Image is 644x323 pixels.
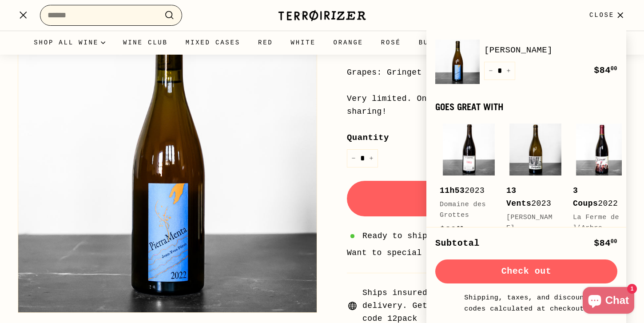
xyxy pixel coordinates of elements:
[440,186,465,195] b: 11h53
[462,292,591,314] small: Shipping, taxes, and discount codes calculated at checkout.
[440,225,464,235] span: $39
[594,236,617,251] div: $84
[347,181,626,216] button: Add to cart
[20,12,27,19] path: .
[584,2,632,28] button: Close
[347,66,626,79] div: Grapes: Gringet
[347,247,626,259] li: Want to special order this item?
[506,186,531,208] b: 13 Vents
[506,121,564,259] a: 13 Vents2023[PERSON_NAME]
[25,31,114,55] summary: Shop all wine
[573,121,631,259] a: 3 Coups2022La Ferme de l’Arbre
[457,226,463,232] sup: 00
[580,287,637,316] inbox-online-store-chat: Shopify online store chat
[435,259,617,283] button: Check out
[611,239,617,245] sup: 00
[435,102,617,112] div: Goes great with
[440,199,489,221] div: Domaine des Grottes
[573,184,622,210] div: 2022
[484,44,617,57] a: [PERSON_NAME]
[611,66,617,72] sup: 00
[484,62,497,80] button: Reduce item quantity by one
[20,12,27,18] path: .
[506,184,555,210] div: 2023
[440,184,489,197] div: 2023
[435,40,480,84] img: Pierra Menta
[347,92,626,118] div: Very limited. One per customer please. Wine is for sharing!
[325,31,372,55] a: Orange
[347,149,360,167] button: Reduce item quantity by one
[573,186,598,208] b: 3 Coups
[440,121,497,246] a: 11h532023Domaine des Grottes
[502,62,515,80] button: Increase item quantity by one
[589,10,614,20] span: Close
[365,149,378,167] button: Increase item quantity by one
[347,149,378,167] input: quantity
[347,131,626,144] label: Quantity
[573,212,622,234] div: La Ferme de l’Arbre
[249,31,282,55] a: Red
[594,65,617,76] span: $84
[410,31,462,55] a: Bubbles
[506,212,555,234] div: [PERSON_NAME]
[435,236,480,251] div: Subtotal
[362,230,427,243] span: Ready to ship
[114,31,177,55] a: Wine Club
[282,31,325,55] a: White
[177,31,249,55] a: Mixed Cases
[372,31,410,55] a: Rosé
